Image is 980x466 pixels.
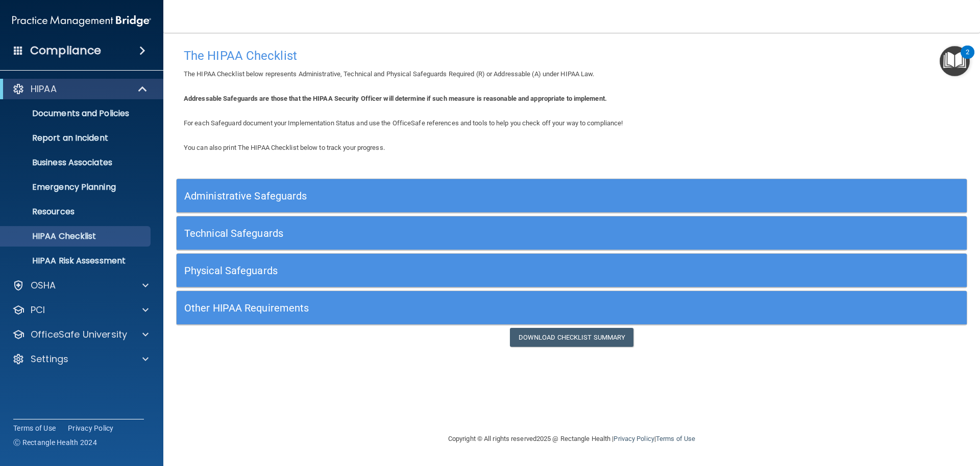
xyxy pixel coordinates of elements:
[7,158,146,168] p: Business Associates
[31,83,57,95] p: HIPAA
[184,49,960,62] h4: The HIPAA Checklist
[184,70,595,78] span: The HIPAA Checklist below represents Administrative, Technical and Physical Safeguards Required (...
[184,265,762,276] h5: Physical Safeguards
[12,328,149,341] a: OfficeSafe University
[7,207,146,217] p: Resources
[68,423,114,433] a: Privacy Policy
[30,43,101,58] h4: Compliance
[614,435,654,442] a: Privacy Policy
[7,231,146,241] p: HIPAA Checklist
[184,228,762,239] h5: Technical Safeguards
[184,119,623,127] span: For each Safeguard document your Implementation Status and use the OfficeSafe references and tool...
[184,144,385,151] span: You can also print The HIPAA Checklist below to track your progress.
[31,353,68,365] p: Settings
[12,279,149,292] a: OSHA
[12,353,149,365] a: Settings
[184,95,607,102] b: Addressable Safeguards are those that the HIPAA Security Officer will determine if such measure i...
[13,437,97,448] span: Ⓒ Rectangle Health 2024
[31,304,45,316] p: PCI
[7,108,146,119] p: Documents and Policies
[966,52,969,65] div: 2
[385,423,758,455] div: Copyright © All rights reserved 2025 @ Rectangle Health | |
[184,302,762,314] h5: Other HIPAA Requirements
[184,190,762,202] h5: Administrative Safeguards
[31,328,127,341] p: OfficeSafe University
[7,182,146,192] p: Emergency Planning
[12,83,148,95] a: HIPAA
[12,11,151,31] img: PMB logo
[13,423,56,433] a: Terms of Use
[12,304,149,316] a: PCI
[7,256,146,266] p: HIPAA Risk Assessment
[31,279,56,292] p: OSHA
[940,46,970,76] button: Open Resource Center, 2 new notifications
[510,328,634,347] a: Download Checklist Summary
[7,133,146,143] p: Report an Incident
[656,435,695,442] a: Terms of Use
